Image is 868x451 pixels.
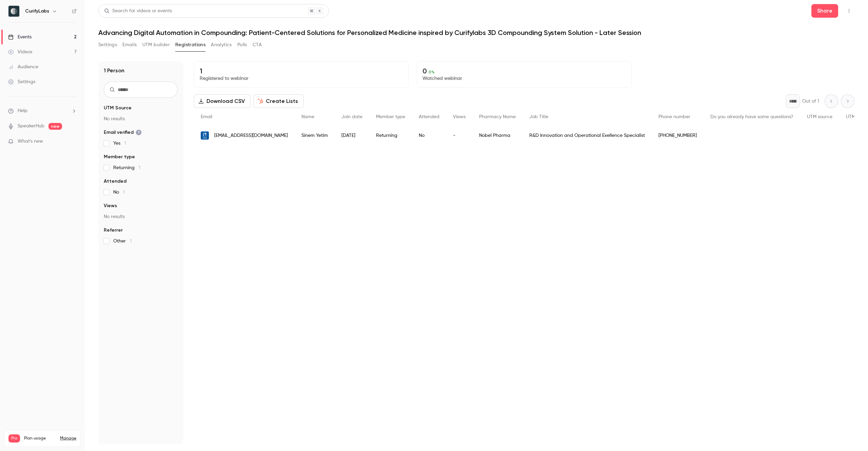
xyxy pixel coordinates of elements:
[335,126,369,145] div: [DATE]
[8,64,38,70] div: Audience
[175,39,205,50] button: Registrations
[211,39,232,50] button: Analytics
[142,39,170,50] button: UTM builder
[658,114,690,119] span: Phone number
[369,126,412,145] div: Returning
[113,140,126,147] span: Yes
[104,115,178,122] p: No results
[104,105,178,245] section: facet-groups
[200,75,403,82] p: Registered to webinar
[104,154,135,160] span: Member type
[214,132,288,139] span: [EMAIL_ADDRESS][DOMAIN_NAME]
[104,178,126,185] span: Attended
[802,98,819,105] p: Out of 1
[104,129,142,136] span: Email verified
[113,238,132,245] span: Other
[25,8,49,15] h6: CurifyLabs
[522,126,652,145] div: R&D Innovation and Operational Exellence Specialist
[48,123,62,130] span: new
[446,126,472,145] div: -
[18,138,43,145] span: What's new
[237,39,247,50] button: Polls
[253,39,262,50] button: CTA
[124,141,126,146] span: 1
[376,114,405,119] span: Member type
[122,39,137,50] button: Emails
[98,39,117,50] button: Settings
[113,189,125,196] span: No
[652,126,704,145] div: [PHONE_NUMBER]
[472,126,522,145] div: Nobel Pharma
[341,114,362,119] span: Join date
[8,6,19,17] img: CurifyLabs
[113,164,140,171] span: Returning
[453,114,466,119] span: Views
[422,67,626,75] p: 0
[811,4,838,18] button: Share
[18,123,44,130] a: SpeakerHub
[529,114,548,119] span: Job Title
[139,165,140,170] span: 1
[24,436,56,441] span: Plan usage
[429,70,435,74] span: 0 %
[479,114,516,119] span: Pharmacy Name
[807,114,832,119] span: UTM source
[301,114,314,119] span: Name
[419,114,439,119] span: Attended
[104,202,117,209] span: Views
[710,114,793,119] span: Do you already have some questions?
[104,213,178,220] p: No results
[104,7,172,15] div: Search for videos or events
[8,107,77,114] li: help-dropdown-opener
[98,29,854,37] h1: Advancing Digital Automation in Compounding: Patient-Centered Solutions for Personalized Medicine...
[60,436,76,441] a: Manage
[295,126,335,145] div: Sinem Yetim
[104,105,132,111] span: UTM Source
[8,34,32,40] div: Events
[201,114,212,119] span: Email
[253,94,304,108] button: Create Lists
[412,126,446,145] div: No
[194,94,251,108] button: Download CSV
[422,75,626,82] p: Watched webinar
[68,139,77,145] iframe: Noticeable Trigger
[8,78,35,85] div: Settings
[123,190,125,195] span: 1
[104,227,123,234] span: Referrer
[8,49,32,55] div: Videos
[201,131,209,140] img: nobel.com.tr
[8,434,20,443] span: Pro
[18,107,27,114] span: Help
[200,67,403,75] p: 1
[130,239,132,243] span: 1
[104,67,124,75] h1: 1 Person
